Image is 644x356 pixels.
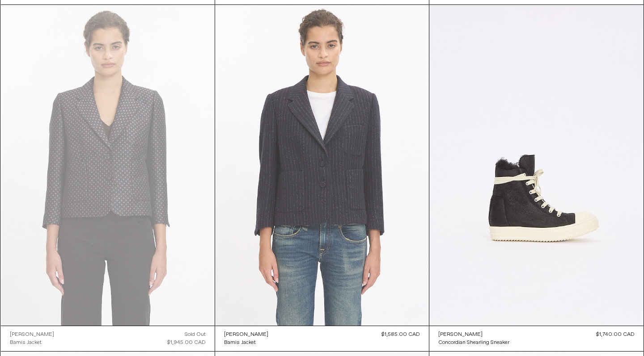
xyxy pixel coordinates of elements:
div: $1,740.00 CAD [596,331,635,339]
a: Bamis Jacket [10,339,54,347]
div: Bamis Jacket [10,339,42,347]
img: Dries Van Noten Bamis Jacket [1,5,215,325]
img: Rick Owens Concordian Shearling Sneaker [429,5,643,326]
a: Concordian Shearling Sneaker [438,339,509,347]
div: Bamis Jacket [224,339,256,347]
div: $1,585.00 CAD [381,331,420,339]
a: [PERSON_NAME] [10,331,54,339]
a: Bamis Jacket [224,339,268,347]
a: [PERSON_NAME] [224,331,268,339]
div: Sold out [185,331,206,339]
a: [PERSON_NAME] [438,331,509,339]
div: $1,945.00 CAD [167,339,206,347]
img: Dries Van Noten Bamis Jacket [215,5,429,325]
div: [PERSON_NAME] [438,331,483,339]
